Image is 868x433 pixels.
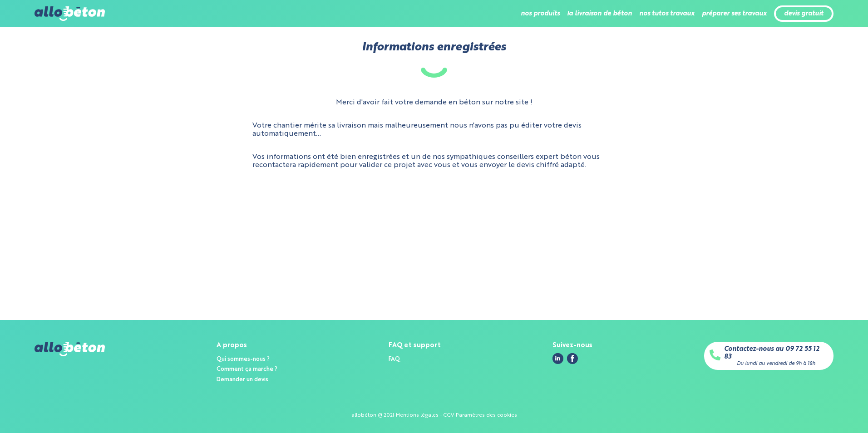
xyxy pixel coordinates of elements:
li: nos tutos travaux [639,3,695,25]
a: Comment ça marche ? [217,366,277,372]
span: - [440,413,442,418]
li: la livraison de béton [567,3,632,25]
a: FAQ [389,356,400,362]
div: - [394,413,396,418]
div: Du lundi au vendredi de 9h à 18h [737,361,815,367]
li: nos produits [521,3,560,25]
a: Paramètres des cookies [456,413,517,418]
div: FAQ et support [389,342,441,349]
a: Contactez-nous au 09 72 55 12 83 [724,345,828,360]
img: allobéton [35,6,104,21]
p: Vos informations ont été bien enregistrées et un de nos sympathiques conseillers expert béton vou... [252,153,616,170]
a: devis gratuit [784,10,824,18]
iframe: Help widget launcher [787,398,858,423]
a: Demander un devis [217,377,268,383]
li: préparer ses travaux [702,3,767,25]
a: Qui sommes-nous ? [217,356,270,362]
a: CGV [443,413,454,418]
div: A propos [217,342,277,349]
div: Suivez-nous [552,342,592,349]
img: allobéton [35,342,104,356]
div: allobéton @ 2021 [351,413,394,418]
p: Votre chantier mérite sa livraison mais malheureusement nous n'avons pas pu éditer votre devis au... [252,122,616,138]
p: Merci d'avoir fait votre demande en béton sur notre site ! [336,98,533,107]
div: - [454,413,456,418]
a: Mentions légales [396,413,439,418]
